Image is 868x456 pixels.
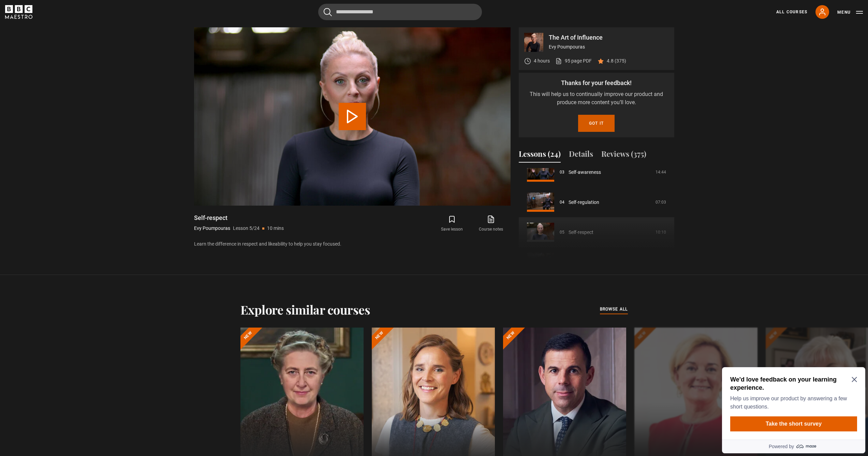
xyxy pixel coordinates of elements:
span: browse all [600,306,628,313]
p: 4.8 (375) [607,57,626,65]
svg: BBC Maestro [5,5,32,19]
button: Take the short survey [11,52,138,67]
button: Reviews (375) [601,148,646,163]
p: Thanks for your feedback! [524,78,669,87]
p: This will help us to continually improve our product and produce more content you’ll love. [524,90,669,107]
button: Toggle navigation [837,9,863,16]
button: Close Maze Prompt [132,12,138,18]
a: Self-awareness [569,169,601,176]
div: Optional study invitation [3,3,146,89]
a: 95 page PDF [555,57,592,65]
a: Self-regulation [569,199,599,206]
h1: Self-respect [194,214,284,222]
a: browse all [600,306,628,313]
p: Learn the difference in respect and likeability to help you stay focused. [194,240,511,248]
button: Lessons (24) [519,148,561,163]
h2: We'd love feedback on your learning experience. [11,11,135,27]
a: All Courses [776,9,807,15]
p: Evy Poumpouras [549,43,669,51]
button: Submit the search query [324,8,332,16]
h2: Explore similar courses [240,302,370,317]
button: Got it [578,115,615,132]
video-js: Video Player [194,27,511,206]
input: Search [318,4,482,20]
p: Evy Poumpouras [194,225,230,232]
p: Lesson 5/24 [233,225,260,232]
a: Course notes [471,214,510,234]
button: Save lesson [432,214,471,234]
p: 4 hours [534,57,550,65]
button: Play Lesson Self-respect [339,103,366,130]
p: The Art of Influence [549,34,669,41]
a: Powered by maze [3,75,146,89]
p: 10 mins [267,225,284,232]
button: Details [569,148,593,163]
p: Help us improve our product by answering a few short questions. [11,30,135,46]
